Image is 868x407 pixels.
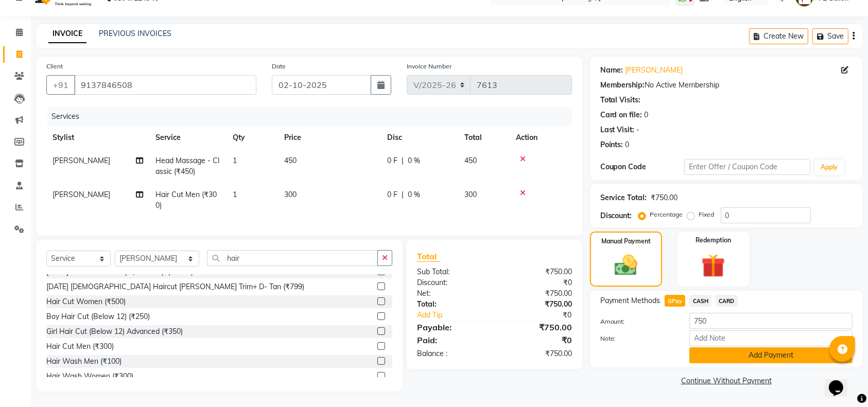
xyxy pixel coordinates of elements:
[494,288,579,299] div: ₹750.00
[53,156,110,165] span: [PERSON_NAME]
[689,295,711,307] span: CASH
[278,126,381,149] th: Price
[607,252,645,278] img: _cash.svg
[494,321,579,333] div: ₹750.00
[694,251,733,280] img: _gift.svg
[600,80,853,91] div: No Active Membership
[46,126,149,149] th: Stylist
[46,326,183,337] div: Girl Hair Cut (Below 12) Advanced (₹350)
[149,126,227,149] th: Service
[650,210,683,219] label: Percentage
[227,126,278,149] th: Qty
[233,190,237,199] span: 1
[402,189,404,200] span: |
[592,376,861,386] a: Continue Without Payment
[626,65,683,76] a: [PERSON_NAME]
[749,28,808,44] button: Create New
[409,299,494,310] div: Total:
[46,311,150,322] div: Boy Hair Cut (Below 12) (₹250)
[46,281,304,292] div: [DATE] [DEMOGRAPHIC_DATA] Haircut [PERSON_NAME] Trim+ D- Tan (₹799)
[600,192,647,203] div: Service Total:
[284,156,297,165] span: 450
[600,139,623,150] div: Points:
[99,29,171,38] a: PREVIOUS INVOICES
[387,189,397,200] span: 0 F
[684,159,810,175] input: Enter Offer / Coupon Code
[74,75,256,95] input: Search by Name/Mobile/Email/Code
[689,330,853,346] input: Add Note
[651,192,678,203] div: ₹750.00
[696,236,731,245] label: Redemption
[600,295,661,306] span: Payment Methods
[402,155,404,166] span: |
[600,162,684,172] div: Coupon Code
[46,296,126,307] div: Hair Cut Women (₹500)
[409,277,494,288] div: Discount:
[600,125,635,135] div: Last Visit:
[233,156,237,165] span: 1
[814,160,844,175] button: Apply
[593,334,682,343] label: Note:
[46,341,114,352] div: Hair Cut Men (₹300)
[417,251,441,262] span: Total
[408,155,420,166] span: 0 %
[381,126,458,149] th: Disc
[494,334,579,346] div: ₹0
[207,250,378,266] input: Search or Scan
[155,156,219,176] span: Head Massage - Classic (₹450)
[46,356,121,367] div: Hair Wash Men (₹100)
[600,210,632,221] div: Discount:
[409,334,494,346] div: Paid:
[600,110,643,120] div: Card on file:
[825,366,858,397] iframe: chat widget
[601,237,651,246] label: Manual Payment
[284,190,297,199] span: 300
[409,348,494,359] div: Balance :
[409,288,494,299] div: Net:
[593,317,682,326] label: Amount:
[509,310,580,321] div: ₹0
[645,110,649,120] div: 0
[600,80,645,91] div: Membership:
[53,190,110,199] span: [PERSON_NAME]
[48,25,86,43] a: INVOICE
[46,371,133,382] div: Hair Wash Women (₹300)
[409,310,509,321] a: Add Tip
[626,139,630,150] div: 0
[272,62,286,71] label: Date
[510,126,572,149] th: Action
[494,348,579,359] div: ₹750.00
[812,28,848,44] button: Save
[155,190,217,210] span: Hair Cut Men (₹300)
[387,155,397,166] span: 0 F
[699,210,715,219] label: Fixed
[407,62,452,71] label: Invoice Number
[689,313,853,329] input: Amount
[716,295,738,307] span: CARD
[46,75,75,95] button: +91
[409,267,494,277] div: Sub Total:
[464,156,477,165] span: 450
[46,62,63,71] label: Client
[689,347,853,363] button: Add Payment
[600,65,623,76] div: Name:
[464,190,477,199] span: 300
[458,126,510,149] th: Total
[637,125,640,135] div: -
[47,107,580,126] div: Services
[494,267,579,277] div: ₹750.00
[409,321,494,333] div: Payable:
[665,295,686,307] span: GPay
[494,299,579,310] div: ₹750.00
[408,189,420,200] span: 0 %
[600,95,641,105] div: Total Visits:
[494,277,579,288] div: ₹0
